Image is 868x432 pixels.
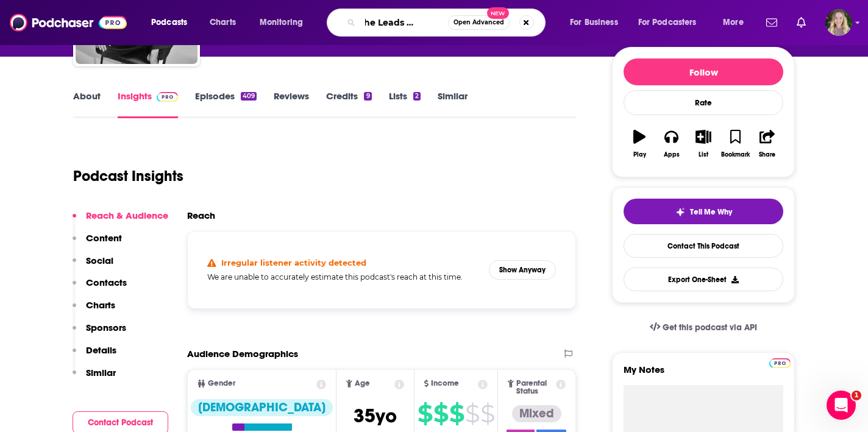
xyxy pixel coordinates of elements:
button: Play [624,122,655,166]
a: Contact This Podcast [624,234,783,258]
img: tell me why sparkle [675,207,685,217]
h5: We are unable to accurately estimate this podcast's reach at this time. [207,272,479,282]
h4: Irregular listener activity detected [221,258,366,267]
button: open menu [143,13,203,32]
p: Social [86,255,113,266]
p: Charts [86,299,115,311]
button: Social [73,255,113,277]
span: $ [449,404,464,423]
span: $ [433,404,448,423]
button: Show Anyway [489,260,556,280]
button: List [688,122,719,166]
a: Episodes409 [195,90,257,118]
span: $ [418,404,432,423]
span: Income [431,380,459,388]
span: $ [480,404,494,423]
p: Content [86,232,122,244]
button: Details [73,344,116,367]
a: Get this podcast via API [640,313,767,342]
button: Show profile menu [825,9,852,36]
button: open menu [251,13,319,32]
div: Share [759,151,775,158]
span: Age [355,380,370,388]
button: Charts [73,299,115,322]
span: Monitoring [260,14,303,31]
button: Bookmark [719,122,751,166]
p: Reach & Audience [86,210,168,221]
p: Sponsors [86,322,126,333]
button: Sponsors [73,322,126,344]
h2: Audience Demographics [187,348,298,359]
div: 2 [413,92,421,101]
img: Podchaser - Follow, Share and Rate Podcasts [10,11,127,34]
p: Details [86,344,116,356]
span: Logged in as lauren19365 [825,9,852,36]
div: Apps [664,151,680,158]
img: Podchaser Pro [157,92,178,102]
button: Reach & Audience [73,210,168,232]
a: Pro website [769,356,791,368]
button: Contacts [73,277,127,299]
span: $ [465,404,479,423]
a: Show notifications dropdown [761,12,782,33]
span: 35 yo [354,404,397,428]
button: Follow [624,58,783,85]
button: Content [73,232,122,255]
button: Share [752,122,783,166]
button: Apps [655,122,687,166]
h1: Podcast Insights [73,167,183,185]
span: For Business [570,14,618,31]
span: More [723,14,744,31]
span: Tell Me Why [690,207,732,217]
div: 9 [364,92,371,101]
span: Parental Status [516,380,554,395]
button: Export One-Sheet [624,267,783,291]
a: Show notifications dropdown [792,12,811,33]
div: Rate [624,90,783,115]
div: [DEMOGRAPHIC_DATA] [191,399,333,416]
p: Similar [86,367,116,378]
button: open menu [630,13,714,32]
a: Charts [202,13,243,32]
button: open menu [714,13,759,32]
div: Search podcasts, credits, & more... [338,9,557,37]
button: Open AdvancedNew [448,15,510,30]
a: InsightsPodchaser Pro [118,90,178,118]
div: Bookmark [721,151,750,158]
a: Credits9 [326,90,371,118]
span: Podcasts [151,14,187,31]
span: Get this podcast via API [663,322,757,333]
span: 1 [852,391,861,400]
p: Contacts [86,277,127,288]
a: Similar [438,90,468,118]
div: Play [633,151,646,158]
span: Open Advanced [454,19,504,26]
button: Similar [73,367,116,389]
div: 409 [241,92,257,101]
a: About [73,90,101,118]
div: List [699,151,708,158]
span: New [487,7,509,19]
label: My Notes [624,364,783,385]
h2: Reach [187,210,215,221]
span: For Podcasters [638,14,697,31]
a: Lists2 [389,90,421,118]
button: open menu [561,13,633,32]
img: Podchaser Pro [769,358,791,368]
span: Charts [210,14,236,31]
iframe: Intercom live chat [827,391,856,420]
div: Mixed [512,405,561,422]
img: User Profile [825,9,852,36]
a: Reviews [274,90,309,118]
button: tell me why sparkleTell Me Why [624,199,783,224]
input: Search podcasts, credits, & more... [360,13,448,32]
span: Gender [208,380,235,388]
